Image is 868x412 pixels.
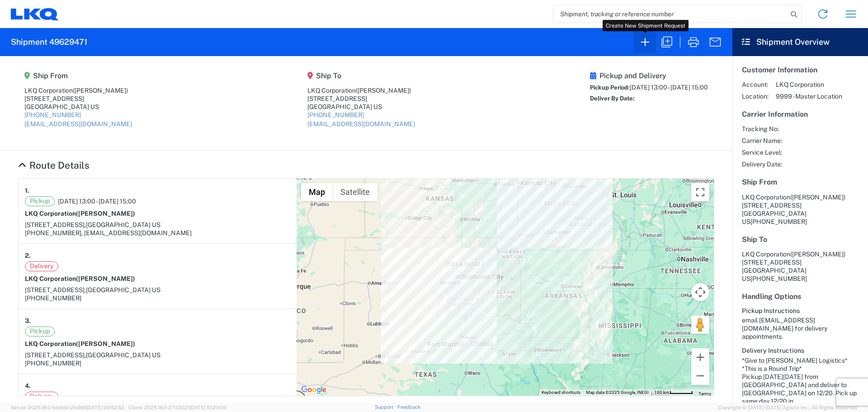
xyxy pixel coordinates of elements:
[742,194,790,201] span: LKQ Corporation
[651,389,696,396] button: Map Scale: 100 km per 48 pixels
[742,250,859,283] address: [GEOGRAPHIC_DATA] US
[742,148,782,156] span: Service Level:
[750,275,807,282] span: [PHONE_NUMBER]
[790,194,845,201] span: ([PERSON_NAME])
[742,202,802,209] span: [STREET_ADDRESS]
[25,210,135,217] strong: LKQ Corporation
[691,183,709,201] button: Toggle fullscreen view
[654,390,670,395] span: 100 km
[25,261,58,271] span: Delivery
[542,389,580,396] button: Keyboard shortcuts
[691,283,709,301] button: Map camera controls
[691,316,709,334] button: Drag Pegman onto the map to open Street View
[742,137,782,145] span: Carrier Name:
[25,294,290,302] div: [PHONE_NUMBER]
[742,292,859,301] h5: Handling Options
[25,250,31,261] strong: 2.
[590,71,708,80] h5: Pickup and Delivery
[307,95,415,103] div: [STREET_ADDRESS]
[742,307,859,315] h6: Pickup Instructions
[742,92,769,100] span: Location:
[25,327,55,336] span: Pickup
[742,235,859,244] h5: Ship To
[73,87,128,94] span: ([PERSON_NAME])
[356,87,411,94] span: ([PERSON_NAME])
[299,384,329,396] a: Open this area in Google Maps (opens a new window)
[299,384,329,396] img: Google
[397,404,420,410] a: Feedback
[86,221,160,228] span: [GEOGRAPHIC_DATA] US
[76,275,135,282] span: ([PERSON_NAME])
[18,160,90,171] a: Hide Details
[691,367,709,385] button: Zoom out
[742,160,782,168] span: Delivery Date:
[25,315,31,327] strong: 3.
[24,86,132,95] div: LKQ Corporation
[776,92,842,100] span: 9999 - Master Location
[590,84,630,91] span: Pickup Period:
[718,403,857,412] span: Copyright © [DATE]-[DATE] Agistix Inc., All Rights Reserved
[189,405,226,410] span: [DATE] 10:20:09
[25,221,86,228] span: [STREET_ADDRESS],
[553,5,788,23] input: Shipment, tracking or reference number
[25,340,135,347] strong: LKQ Corporation
[750,218,807,225] span: [PHONE_NUMBER]
[25,380,31,392] strong: 4.
[25,351,86,359] span: [STREET_ADDRESS],
[86,405,124,410] span: [DATE] 09:52:52
[11,405,124,410] span: Server: 2025.18.0-bb0e0c2bd68
[698,391,711,396] a: Terms
[742,193,859,226] address: [GEOGRAPHIC_DATA] US
[24,120,132,128] a: [EMAIL_ADDRESS][DOMAIN_NAME]
[691,348,709,366] button: Zoom in
[25,185,29,196] strong: 1.
[25,392,58,402] span: Delivery
[86,286,160,294] span: [GEOGRAPHIC_DATA] US
[307,111,364,118] a: [PHONE_NUMBER]
[25,275,135,282] strong: LKQ Corporation
[742,125,782,133] span: Tracking No:
[24,71,132,80] h5: Ship From
[25,229,290,237] div: [PHONE_NUMBER], [EMAIL_ADDRESS][DOMAIN_NAME]
[742,178,859,186] h5: Ship From
[76,210,135,217] span: ([PERSON_NAME])
[375,404,397,410] a: Support
[25,286,86,294] span: [STREET_ADDRESS],
[742,110,859,118] h5: Carrier Information
[307,120,415,128] a: [EMAIL_ADDRESS][DOMAIN_NAME]
[333,183,377,201] button: Show satellite imagery
[76,340,135,347] span: ([PERSON_NAME])
[630,84,708,91] span: [DATE] 13:00 - [DATE] 15:00
[307,86,415,95] div: LKQ Corporation
[24,103,132,111] div: [GEOGRAPHIC_DATA] US
[86,351,160,359] span: [GEOGRAPHIC_DATA] US
[24,111,81,118] a: [PHONE_NUMBER]
[128,405,226,410] span: Client: 2025.18.0-27d3021
[742,251,845,266] span: LKQ Corporation [STREET_ADDRESS]
[586,390,649,395] span: Map data ©2025 Google, INEGI
[790,251,845,258] span: ([PERSON_NAME])
[776,81,842,89] span: LKQ Corporation
[590,95,635,102] span: Deliver By Date:
[58,197,136,205] span: [DATE] 13:00 - [DATE] 15:00
[11,37,87,47] h2: Shipment 49629471
[742,81,769,89] span: Account:
[24,95,132,103] div: [STREET_ADDRESS]
[301,183,333,201] button: Show street map
[307,71,415,80] h5: Ship To
[732,28,868,56] header: Shipment Overview
[742,316,859,341] div: email [EMAIL_ADDRESS][DOMAIN_NAME] for delivery appointments.
[25,196,55,206] span: Pickup
[742,347,859,355] h6: Delivery Instructions
[742,66,859,74] h5: Customer Information
[25,359,290,367] div: [PHONE_NUMBER]
[307,103,415,111] div: [GEOGRAPHIC_DATA] US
